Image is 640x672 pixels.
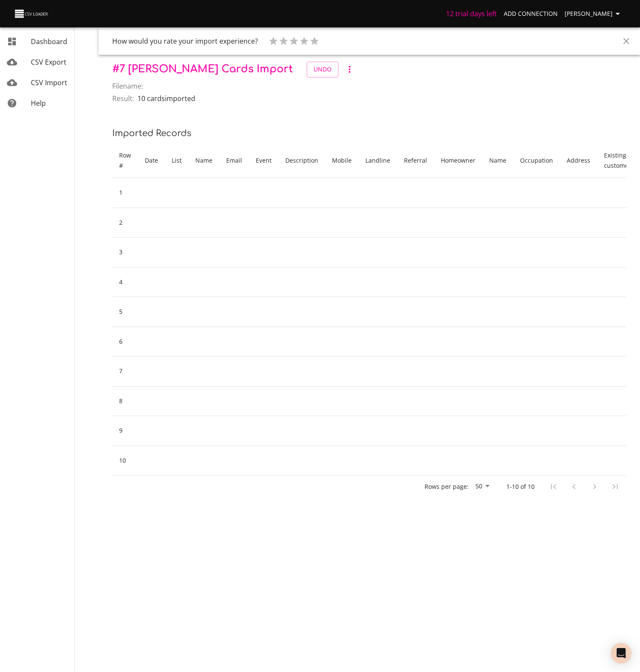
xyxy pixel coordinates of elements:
[112,63,293,75] span: # 7 [PERSON_NAME] Cards Import
[112,238,138,268] td: 3
[325,143,359,178] th: Mobile
[446,8,497,20] h6: 12 trial days left
[616,31,637,51] button: Close
[513,143,560,178] th: Occupation
[31,98,46,108] span: Help
[112,81,143,91] span: Filename:
[14,8,50,20] img: CSV Loader
[31,37,67,46] span: Dashboard
[138,143,165,178] th: Date
[434,143,482,178] th: Homeowner
[425,482,469,491] p: Rows per page:
[307,62,338,77] button: Undo
[561,6,626,22] button: [PERSON_NAME]
[314,64,332,75] span: Undo
[112,208,138,238] td: 2
[359,143,397,178] th: Landline
[31,78,67,87] span: CSV Import
[112,327,138,357] td: 6
[597,143,638,178] th: Existing customer
[112,386,138,416] td: 8
[112,178,138,208] td: 1
[611,643,631,663] div: Open Intercom Messenger
[112,267,138,297] td: 4
[112,357,138,387] td: 7
[112,143,138,178] th: Row #
[112,446,138,476] td: 10
[219,143,249,178] th: Email
[112,93,134,104] span: Result:
[500,6,561,22] a: Add Connection
[249,143,278,178] th: Event
[560,143,597,178] th: Address
[31,57,66,67] span: CSV Export
[504,9,558,19] span: Add Connection
[138,93,195,104] p: 10 cards imported
[565,9,623,19] span: [PERSON_NAME]
[188,143,219,178] th: Name
[506,482,535,491] p: 1-10 of 10
[112,416,138,446] td: 9
[482,143,513,178] th: Name
[112,128,191,138] span: Imported records
[397,143,434,178] th: Referral
[165,143,188,178] th: List
[112,35,258,47] h6: How would you rate your import experience?
[278,143,325,178] th: Description
[112,297,138,327] td: 5
[472,480,493,493] div: 50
